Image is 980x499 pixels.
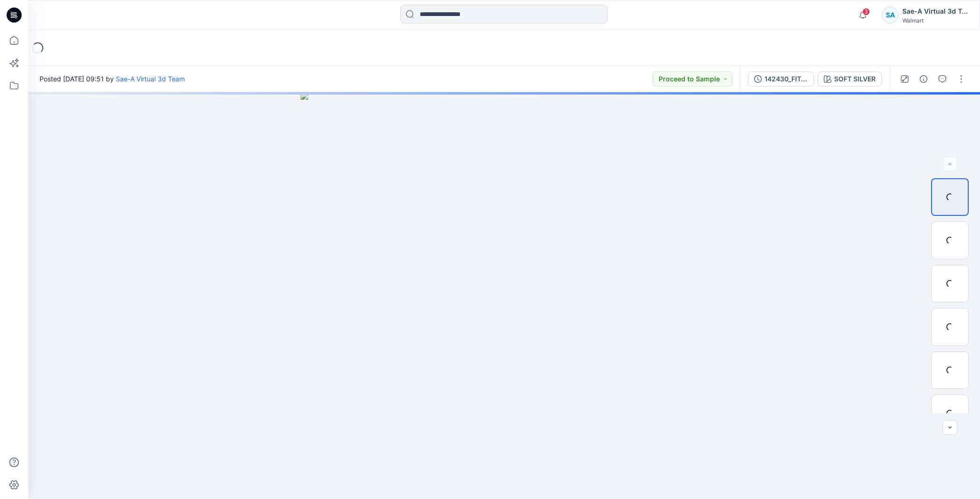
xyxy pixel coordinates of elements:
div: SA [882,7,899,24]
div: Sae-A Virtual 3d Team [902,6,968,17]
span: Posted [DATE] 09:51 by [40,74,185,84]
div: SOFT SILVER [834,74,876,84]
img: eyJhbGciOiJIUzI1NiIsImtpZCI6IjAiLCJzbHQiOiJzZXMiLCJ0eXAiOiJKV1QifQ.eyJkYXRhIjp7InR5cGUiOiJzdG9yYW... [301,92,708,499]
button: SOFT SILVER [818,71,882,87]
span: 3 [862,8,870,16]
div: Walmart [902,17,968,24]
div: 142430_FIT_VELOUR FLARE PANT [765,74,808,84]
a: Sae-A Virtual 3d Team [116,75,185,83]
button: Details [916,71,931,87]
button: 142430_FIT_VELOUR FLARE PANT [748,71,814,87]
